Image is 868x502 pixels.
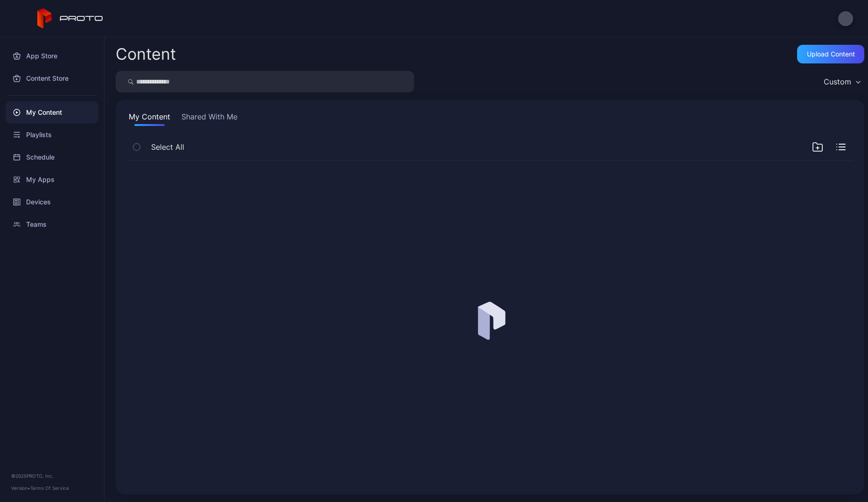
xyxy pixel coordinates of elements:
a: My Content [6,101,98,124]
a: Teams [6,213,98,236]
button: Shared With Me [180,111,239,126]
button: Upload Content [797,45,864,63]
span: Select All [151,141,184,153]
a: Playlists [6,124,98,146]
span: Version • [11,485,30,491]
a: My Apps [6,168,98,191]
div: © 2025 PROTO, Inc. [11,472,93,480]
a: Content Store [6,67,98,90]
a: Devices [6,191,98,213]
a: Schedule [6,146,98,168]
div: Content [116,46,176,62]
a: Terms Of Service [30,485,69,491]
div: Upload Content [807,50,855,58]
button: My Content [127,111,172,126]
div: Custom [824,77,851,86]
button: Custom [819,71,864,92]
a: App Store [6,45,98,67]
